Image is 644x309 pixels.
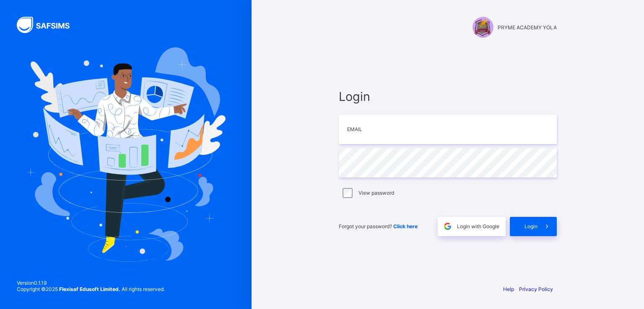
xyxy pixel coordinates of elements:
img: google.396cfc9801f0270233282035f929180a.svg [443,221,452,231]
img: SAFSIMS Logo [17,17,80,33]
img: Hero Image [26,47,226,262]
span: Version 0.1.19 [17,280,165,286]
label: View password [358,190,394,196]
a: Privacy Policy [519,286,553,292]
span: Login with Google [457,223,499,229]
span: Login [339,89,557,104]
span: Login [525,223,538,229]
span: PRYME ACADEMY YOLA [498,24,557,31]
span: Copyright © 2025 All rights reserved. [17,286,165,292]
strong: Flexisaf Edusoft Limited. [59,286,120,292]
a: Click here [393,223,418,229]
span: Forgot your password? [339,223,418,229]
a: Help [503,286,514,292]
